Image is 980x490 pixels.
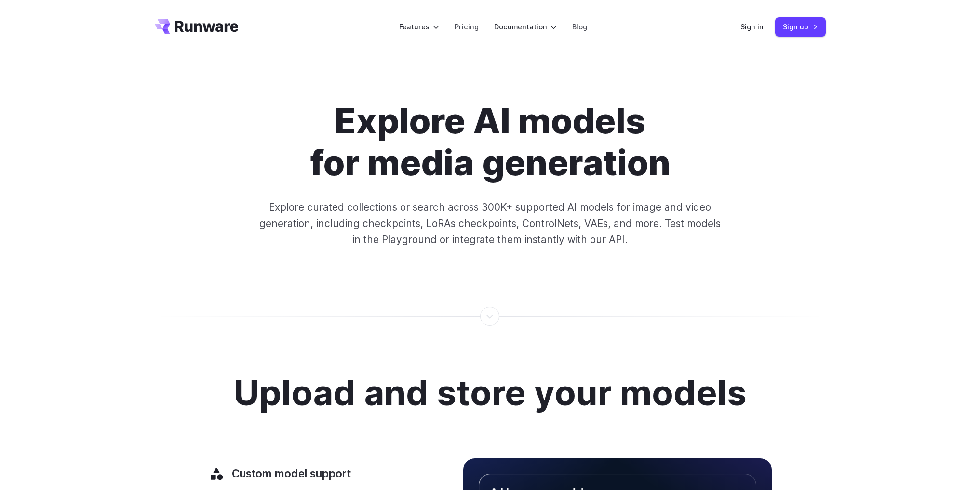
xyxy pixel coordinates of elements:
h2: Upload and store your models [233,374,747,412]
p: Explore curated collections or search across 300K+ supported AI models for image and video genera... [255,199,725,247]
h3: Custom model support [232,466,351,481]
a: Blog [572,21,587,32]
a: Sign in [740,21,764,32]
h1: Explore AI models for media generation [222,100,759,184]
label: Features [399,21,439,32]
a: Sign up [775,17,826,36]
a: Go to / [155,19,239,34]
label: Documentation [494,21,557,32]
a: Pricing [455,21,479,32]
